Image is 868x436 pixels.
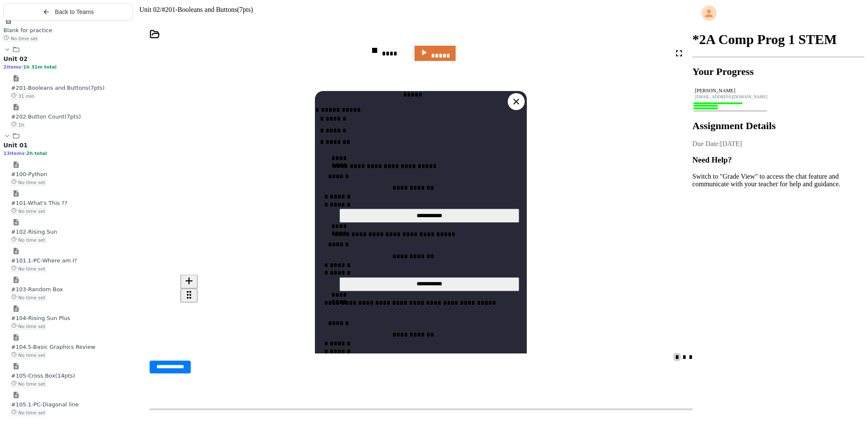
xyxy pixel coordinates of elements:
[693,32,865,47] h1: *2A Comp Prog 1 STEM
[3,36,38,42] span: No time set
[3,151,25,156] span: 13 items
[160,6,161,13] span: /
[11,381,46,387] span: No time set
[11,93,35,99] span: 31 min
[11,171,47,177] span: #100-Python
[3,142,28,149] span: Unit 01
[3,55,28,62] span: Unit 02
[11,401,79,408] span: #105.1-PC-Diagonal line
[720,140,742,147] span: [DATE]
[21,64,23,70] span: •
[693,120,865,132] h2: Assignment Details
[11,323,46,330] span: No time set
[693,66,865,77] h2: Your Progress
[3,3,133,20] button: Back to Teams
[3,27,52,33] span: Blank for practice
[11,200,67,206] span: #101-What's This ??
[11,229,57,235] span: #102-Rising Sun
[11,286,63,293] span: #103-Random Box
[695,94,862,99] div: [EMAIL_ADDRESS][DOMAIN_NAME]
[11,237,46,243] span: No time set
[11,113,81,120] span: #202-Button Count(7pts)
[11,410,46,416] span: No time set
[162,6,253,13] span: #201-Booleans and Buttons(7pts)
[11,373,75,379] span: #105-Cross Box(14pts)
[11,208,46,215] span: No time set
[11,352,46,359] span: No time set
[23,64,56,70] span: 1h 31m total
[25,150,26,156] span: •
[26,151,47,156] span: 2h total
[11,344,95,350] span: #104.5-Basic Graphics Review
[11,122,25,128] span: 1h
[11,295,46,301] span: No time set
[693,140,720,147] span: Due Date:
[11,257,77,264] span: #101.1-PC-Where am I?
[3,64,21,70] span: 2 items
[11,266,46,272] span: No time set
[11,85,105,91] span: #201-Booleans and Buttons(7pts)
[11,179,46,186] span: No time set
[139,6,160,13] span: Unit 02
[695,88,862,94] div: [PERSON_NAME]
[55,8,94,15] span: Back to Teams
[11,315,70,321] span: #104-Rising Sun Plus
[693,173,865,188] p: Switch to "Grade View" to access the chat feature and communicate with your teacher for help and ...
[693,155,865,165] h3: Need Help?
[693,3,865,23] div: My Account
